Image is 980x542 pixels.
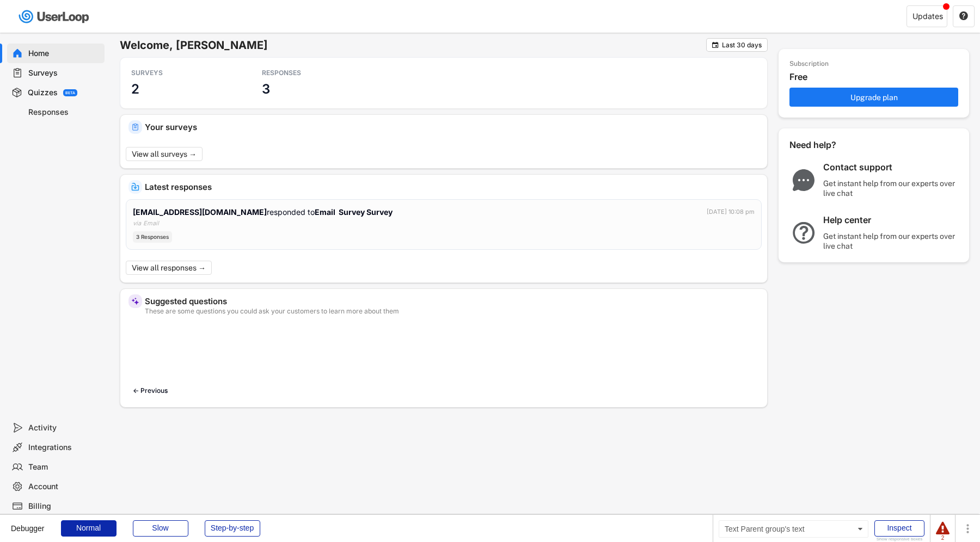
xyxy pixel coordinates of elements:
[789,222,818,244] img: QuestionMarkInverseMajor.svg
[28,48,100,59] div: Home
[315,207,393,217] strong: Email Survey Survey
[823,162,959,173] div: Contact support
[912,13,943,20] div: Updates
[28,482,100,492] div: Account
[959,11,968,21] text: 
[28,68,100,78] div: Surveys
[823,231,959,251] div: Get instant help from our experts over live chat
[789,169,818,191] img: ChatMajor.svg
[874,520,924,537] div: Inspect
[28,442,100,453] div: Integrations
[823,178,959,198] div: Get instant help from our experts over live chat
[126,261,212,275] button: View all responses →
[707,207,755,217] div: [DATE] 10:08 pm
[133,219,141,228] div: via
[133,207,267,217] strong: [EMAIL_ADDRESS][DOMAIN_NAME]
[61,520,117,537] div: Normal
[789,60,829,69] div: Subscription
[262,69,360,77] div: RESPONSES
[711,41,719,49] button: 
[789,71,964,83] div: Free
[131,81,139,97] h3: 2
[120,38,706,52] h6: Welcome, [PERSON_NAME]
[65,91,75,95] div: BETA
[131,297,139,305] img: MagicMajor%20%28Purple%29.svg
[143,219,159,228] div: Email
[28,88,58,98] div: Quizzes
[262,81,270,97] h3: 3
[133,520,188,537] div: Slow
[28,501,100,512] div: Billing
[719,520,868,538] div: Text Parent group's text
[131,69,229,77] div: SURVEYS
[145,183,759,191] div: Latest responses
[131,183,139,191] img: IncomingMajor.svg
[789,139,866,151] div: Need help?
[126,147,203,161] button: View all surveys →
[133,231,172,243] div: 3 Responses
[959,11,969,21] button: 
[133,206,393,218] div: responded to
[145,297,759,305] div: Suggested questions
[874,537,924,541] div: Show responsive boxes
[28,107,100,118] div: Responses
[722,42,762,48] div: Last 30 days
[823,214,959,226] div: Help center
[11,515,45,532] div: Debugger
[936,535,950,541] div: 2
[28,423,100,433] div: Activity
[145,123,759,131] div: Your surveys
[128,383,172,399] button: ← Previous
[145,308,759,315] div: These are some questions you could ask your customers to learn more about them
[205,520,260,537] div: Step-by-step
[712,41,719,49] text: 
[789,88,958,107] button: Upgrade plan
[16,5,93,28] img: userloop-logo-01.svg
[28,462,100,472] div: Team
